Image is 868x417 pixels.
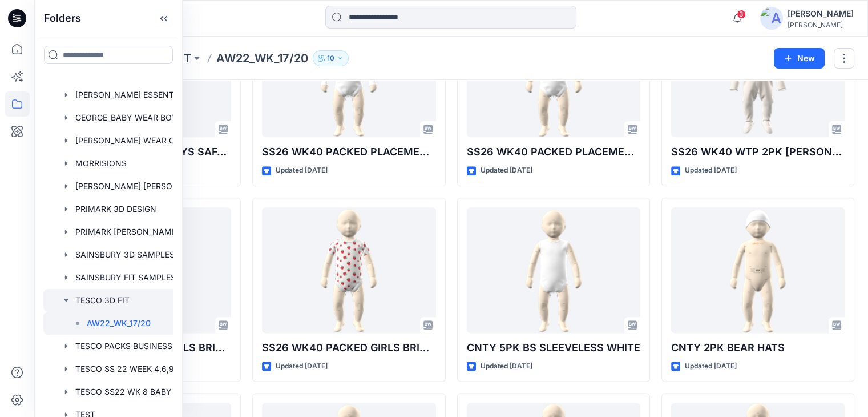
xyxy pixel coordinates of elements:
[481,360,532,372] p: Updated [DATE]
[467,340,640,356] p: CNTY 5PK BS SLEEVELESS WHITE
[671,340,845,356] p: CNTY 2PK BEAR HATS
[262,144,435,160] p: SS26 WK40 PACKED PLACEMENT 5PK LONG SLEEVE BS
[467,207,640,333] a: CNTY 5PK BS SLEEVELESS WHITE
[216,50,308,66] p: AW22_WK_17/20
[87,316,151,330] p: AW22_WK_17/20
[737,10,746,19] span: 3
[685,165,737,177] p: Updated [DATE]
[671,207,845,333] a: CNTY 2PK BEAR HATS
[760,7,783,30] img: avatar
[671,144,845,160] p: SS26 WK40 WTP 2PK [PERSON_NAME] - UK-2PK
[327,52,334,65] p: 10
[262,207,435,333] a: SS26 WK40 PACKED GIRLS BRIGHT FRUIT SHORT SLEEVE BS
[467,144,640,160] p: SS26 WK40 PACKED PLACEMENT 5PK SHORT SLEEVE BS
[788,7,854,21] div: [PERSON_NAME]
[481,165,532,177] p: Updated [DATE]
[262,340,435,356] p: SS26 WK40 PACKED GIRLS BRIGHT FRUIT SHORT SLEEVE BS
[276,165,328,177] p: Updated [DATE]
[276,360,328,372] p: Updated [DATE]
[774,48,825,69] button: New
[788,21,854,29] div: [PERSON_NAME]
[685,360,737,372] p: Updated [DATE]
[313,50,349,66] button: 10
